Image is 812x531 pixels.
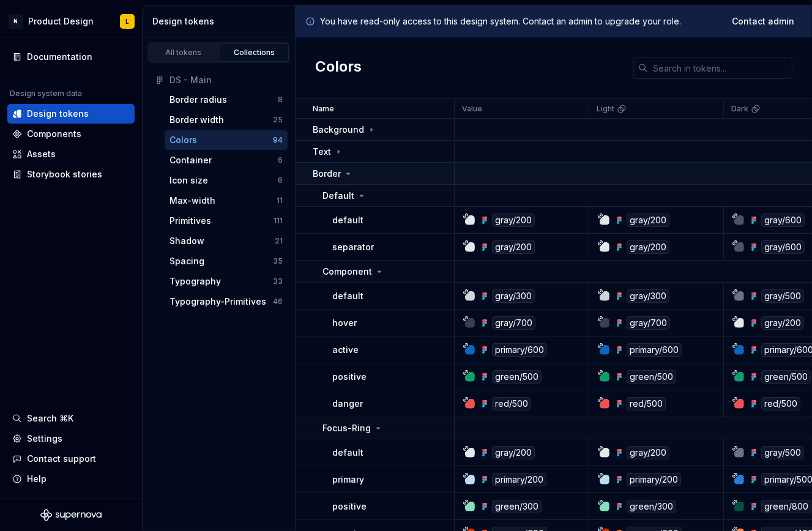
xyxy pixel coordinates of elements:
div: N [9,14,23,29]
a: Shadow21 [165,231,288,251]
div: Settings [27,433,62,445]
div: green/300 [492,500,542,513]
div: Search ⌘K [27,412,73,425]
div: Components [27,128,81,140]
div: 8 [278,95,283,105]
div: green/300 [627,500,676,513]
div: green/500 [492,370,542,384]
div: red/500 [627,397,666,410]
div: Help [27,473,47,485]
h2: Colors [315,57,362,79]
div: Typography [169,275,221,288]
div: gray/700 [627,316,670,330]
div: Collections [224,48,285,58]
button: NProduct DesignL [2,8,140,34]
p: Default [322,190,354,202]
div: Product Design [28,15,94,28]
a: Settings [7,429,135,448]
p: Background [313,124,364,136]
div: Contact support [27,453,96,465]
div: Typography-Primitives [169,295,266,308]
div: 35 [273,256,283,266]
button: Border radius8 [165,90,288,110]
div: Icon size [169,174,208,187]
button: Help [7,469,135,489]
div: gray/500 [761,446,804,459]
div: Shadow [169,235,204,247]
div: gray/200 [627,240,669,254]
p: default [332,214,363,226]
a: Assets [7,144,135,164]
p: You have read-only access to this design system. Contact an admin to upgrade your role. [320,15,681,28]
div: 111 [274,216,283,226]
div: DS - Main [169,74,283,86]
div: Spacing [169,255,204,267]
p: Border [313,168,341,180]
button: Primitives111 [165,211,288,231]
div: gray/600 [761,240,805,254]
p: Dark [731,104,748,114]
div: 25 [273,115,283,125]
div: gray/200 [492,214,535,227]
span: Contact admin [732,15,794,28]
div: Storybook stories [27,168,102,180]
p: default [332,290,363,302]
button: Typography33 [165,272,288,291]
div: red/500 [492,397,531,410]
div: L [125,17,129,26]
button: Search ⌘K [7,409,135,428]
p: Light [597,104,614,114]
button: Colors94 [165,130,288,150]
p: danger [332,398,363,410]
button: Border width25 [165,110,288,130]
div: Design tokens [152,15,290,28]
a: Supernova Logo [40,509,102,521]
div: gray/700 [492,316,535,330]
p: Focus-Ring [322,422,371,434]
div: Border radius [169,94,227,106]
p: Name [313,104,334,114]
button: Typography-Primitives46 [165,292,288,311]
div: gray/200 [492,446,535,459]
div: 33 [273,277,283,286]
div: Design system data [10,89,82,98]
div: green/500 [761,370,811,384]
div: primary/600 [627,343,682,357]
div: Assets [27,148,56,160]
div: green/500 [627,370,676,384]
div: 21 [275,236,283,246]
div: primary/200 [492,473,546,486]
a: Storybook stories [7,165,135,184]
button: Max-width11 [165,191,288,210]
button: Container6 [165,150,288,170]
button: Contact support [7,449,135,469]
a: Design tokens [7,104,135,124]
div: gray/300 [627,289,669,303]
p: separator [332,241,374,253]
div: 46 [273,297,283,306]
div: Container [169,154,212,166]
div: All tokens [153,48,214,58]
div: gray/200 [492,240,535,254]
div: 6 [278,155,283,165]
a: Documentation [7,47,135,67]
div: 6 [278,176,283,185]
a: Components [7,124,135,144]
input: Search in tokens... [648,57,792,79]
div: Documentation [27,51,92,63]
p: positive [332,500,367,513]
div: gray/500 [761,289,804,303]
div: gray/200 [627,214,669,227]
div: Border width [169,114,224,126]
div: gray/300 [492,289,535,303]
div: green/800 [761,500,811,513]
div: red/500 [761,397,800,410]
div: Design tokens [27,108,89,120]
button: Icon size6 [165,171,288,190]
